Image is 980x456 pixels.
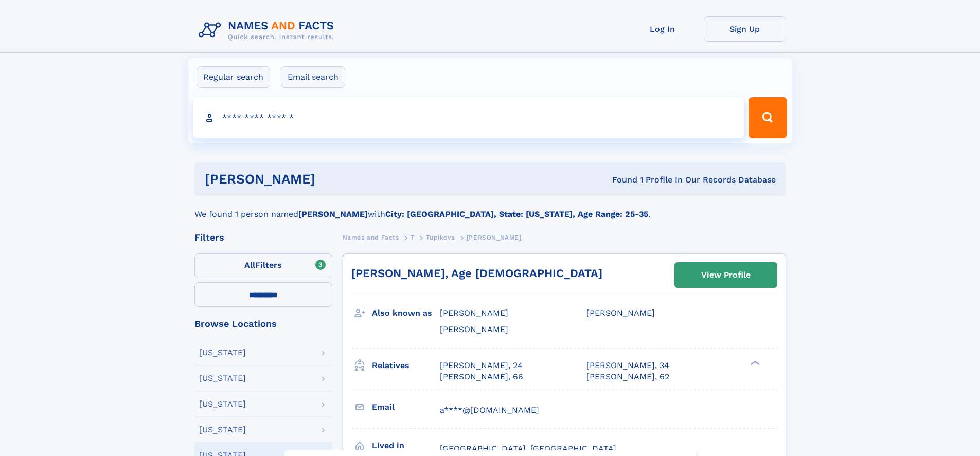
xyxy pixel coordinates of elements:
[205,173,464,186] h1: [PERSON_NAME]
[586,308,655,318] span: [PERSON_NAME]
[351,267,602,280] a: [PERSON_NAME], Age [DEMOGRAPHIC_DATA]
[372,304,440,322] h3: Also known as
[701,263,751,287] div: View Profile
[426,231,455,244] a: Tupikova
[411,231,415,244] a: T
[193,97,744,138] input: search input
[194,196,786,221] div: We found 1 person named with .
[440,360,523,371] a: [PERSON_NAME], 24
[199,374,246,382] div: [US_STATE]
[440,371,523,382] a: [PERSON_NAME], 66
[199,400,246,408] div: [US_STATE]
[621,16,704,42] a: Log In
[467,234,522,241] span: [PERSON_NAME]
[440,444,616,453] span: [GEOGRAPHIC_DATA], [GEOGRAPHIC_DATA]
[244,260,255,270] span: All
[372,437,440,454] h3: Lived in
[675,263,777,287] a: View Profile
[748,359,760,366] div: ❯
[194,253,332,278] label: Filters
[385,209,648,219] b: City: [GEOGRAPHIC_DATA], State: [US_STATE], Age Range: 25-35
[426,234,455,241] span: Tupikova
[372,357,440,374] h3: Relatives
[440,308,508,318] span: [PERSON_NAME]
[440,324,508,334] span: [PERSON_NAME]
[464,174,776,186] div: Found 1 Profile In Our Records Database
[194,233,332,242] div: Filters
[197,66,270,88] label: Regular search
[372,398,440,416] h3: Email
[586,360,669,371] a: [PERSON_NAME], 34
[194,319,332,329] div: Browse Locations
[411,234,415,241] span: T
[199,426,246,434] div: [US_STATE]
[281,66,345,88] label: Email search
[199,349,246,357] div: [US_STATE]
[298,209,368,219] b: [PERSON_NAME]
[343,231,399,244] a: Names and Facts
[704,16,786,42] a: Sign Up
[749,97,787,138] button: Search Button
[586,371,669,382] a: [PERSON_NAME], 62
[194,16,343,44] img: Logo Names and Facts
